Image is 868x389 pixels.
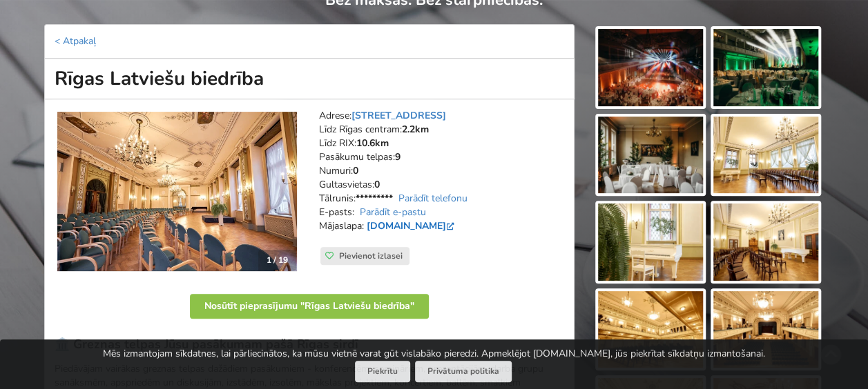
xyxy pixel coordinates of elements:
button: Nosūtīt pieprasījumu "Rīgas Latviešu biedrība" [190,294,429,319]
h3: 🏛️ Greznas telpas Jūsu pasākumam pašā Rīgas sirdī [55,337,564,352]
img: Rīgas Latviešu biedrība | Rīga | Pasākumu vieta - galerijas bilde [713,203,818,281]
strong: 0 [353,164,358,177]
h1: Rīgas Latviešu biedrība [44,59,575,99]
img: Rīgas Latviešu biedrība | Rīga | Pasākumu vieta - galerijas bilde [713,291,818,368]
a: Parādīt telefonu [398,192,467,205]
a: [DOMAIN_NAME] [367,219,457,232]
button: Piekrītu [355,361,410,382]
img: Rīgas Latviešu biedrība | Rīga | Pasākumu vieta - galerijas bilde [713,29,818,106]
img: Vēsturiska vieta | Rīga | Rīgas Latviešu biedrība [57,112,297,272]
img: Rīgas Latviešu biedrība | Rīga | Pasākumu vieta - galerijas bilde [713,117,818,194]
a: Parādīt e-pastu [360,206,426,219]
a: Privātuma politika [415,361,512,382]
a: [STREET_ADDRESS] [351,109,446,122]
strong: 2.2km [402,123,429,136]
a: < Atpakaļ [55,34,96,48]
div: 1 / 19 [258,250,296,270]
img: Rīgas Latviešu biedrība | Rīga | Pasākumu vieta - galerijas bilde [598,291,703,368]
strong: 9 [395,150,401,163]
img: Rīgas Latviešu biedrība | Rīga | Pasākumu vieta - galerijas bilde [598,29,703,106]
img: Rīgas Latviešu biedrība | Rīga | Pasākumu vieta - galerijas bilde [598,203,703,281]
span: Pievienot izlasei [339,250,403,261]
strong: 10.6km [356,137,389,150]
address: Adrese: Līdz Rīgas centram: Līdz RIX: Pasākumu telpas: Numuri: Gultasvietas: Tālrunis: E-pasts: M... [319,109,564,247]
strong: 0 [374,178,380,191]
a: Vēsturiska vieta | Rīga | Rīgas Latviešu biedrība 1 / 19 [57,112,297,272]
img: Rīgas Latviešu biedrība | Rīga | Pasākumu vieta - galerijas bilde [598,117,703,194]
